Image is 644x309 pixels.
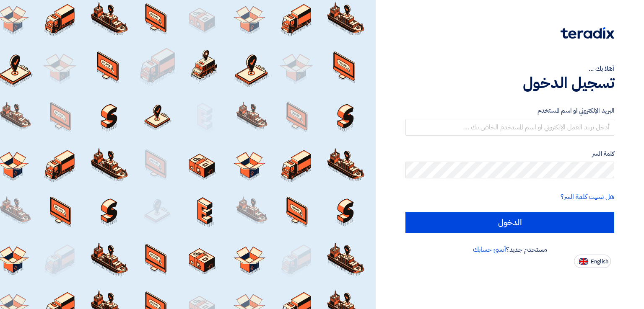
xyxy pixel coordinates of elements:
[405,64,614,74] div: أهلا بك ...
[574,255,611,268] button: English
[561,27,614,39] img: Teradix logo
[405,149,614,159] label: كلمة السر
[473,245,506,255] a: أنشئ حسابك
[405,119,614,136] input: أدخل بريد العمل الإلكتروني او اسم المستخدم الخاص بك ...
[405,212,614,233] input: الدخول
[561,192,614,202] a: هل نسيت كلمة السر؟
[591,259,608,265] span: English
[405,74,614,92] h1: تسجيل الدخول
[405,245,614,255] div: مستخدم جديد؟
[579,258,588,265] img: en-US.png
[405,106,614,116] label: البريد الإلكتروني او اسم المستخدم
